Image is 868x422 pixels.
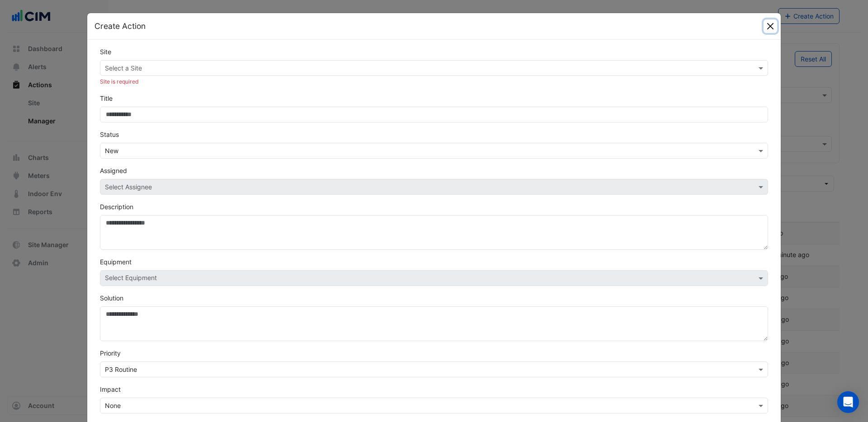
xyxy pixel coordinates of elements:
[100,47,111,56] label: Site
[104,273,157,285] div: Select Equipment
[100,130,119,139] label: Status
[100,348,121,358] label: Priority
[100,202,133,211] label: Description
[837,391,859,413] div: Open Intercom Messenger
[100,78,768,86] div: Site is required
[100,166,127,175] label: Assigned
[100,384,121,394] label: Impact
[100,293,123,303] label: Solution
[100,94,113,103] label: Title
[94,20,146,32] h5: Create Action
[100,257,132,267] label: Equipment
[764,19,777,33] button: Close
